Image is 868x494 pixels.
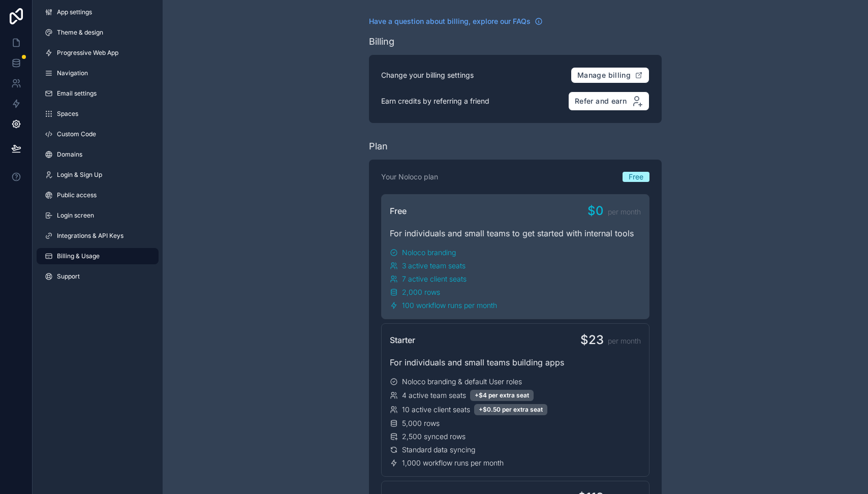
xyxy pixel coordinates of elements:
span: Have a question about billing, explore our FAQs [369,16,531,26]
span: Domains [57,150,82,159]
span: 7 active client seats [402,274,467,284]
span: 3 active team seats [402,261,466,271]
span: 4 active team seats [402,390,466,400]
span: 2,500 synced rows [402,431,466,442]
div: For individuals and small teams building apps [390,356,641,368]
div: +$0.50 per extra seat [474,404,547,415]
span: Navigation [57,69,88,77]
div: Billing [369,35,394,49]
a: Email settings [37,85,159,102]
span: Public access [57,191,97,199]
span: Free [390,205,407,217]
span: App settings [57,8,92,16]
span: Email settings [57,89,97,98]
span: 100 workflow runs per month [402,300,497,311]
span: Spaces [57,110,78,118]
span: Noloco branding [402,248,456,258]
span: Free [629,172,643,182]
a: Theme & design [37,24,159,41]
span: 2,000 rows [402,287,440,297]
span: 5,000 rows [402,418,440,428]
span: Starter [390,334,415,346]
p: Change your billing settings [381,70,474,80]
a: Login & Sign Up [37,167,159,183]
a: Navigation [37,65,159,81]
span: Noloco branding & default User roles [402,377,522,387]
span: per month [608,207,641,217]
div: +$4 per extra seat [470,390,534,401]
a: Support [37,268,159,285]
span: Standard data syncing [402,445,475,455]
a: Public access [37,187,159,203]
span: Custom Code [57,130,96,138]
span: $23 [580,332,604,348]
a: Spaces [37,106,159,122]
a: Have a question about billing, explore our FAQs [369,16,543,26]
span: Theme & design [57,28,103,37]
a: Domains [37,146,159,163]
span: per month [608,336,641,346]
button: Manage billing [571,67,649,83]
span: Support [57,272,80,281]
a: Progressive Web App [37,45,159,61]
a: Billing & Usage [37,248,159,264]
span: Billing & Usage [57,252,100,260]
span: 10 active client seats [402,405,470,415]
a: Integrations & API Keys [37,228,159,244]
span: Integrations & API Keys [57,232,123,240]
a: Login screen [37,207,159,224]
a: Custom Code [37,126,159,142]
span: Progressive Web App [57,49,118,57]
span: $0 [587,203,604,219]
div: For individuals and small teams to get started with internal tools [390,227,641,239]
span: Login & Sign Up [57,171,102,179]
button: Refer and earn [568,91,649,111]
p: Your Noloco plan [381,172,438,182]
span: Manage billing [577,71,631,80]
span: Refer and earn [575,97,627,106]
span: Login screen [57,211,94,220]
a: App settings [37,4,159,20]
span: 1,000 workflow runs per month [402,458,504,468]
p: Earn credits by referring a friend [381,96,489,106]
div: Plan [369,139,388,153]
